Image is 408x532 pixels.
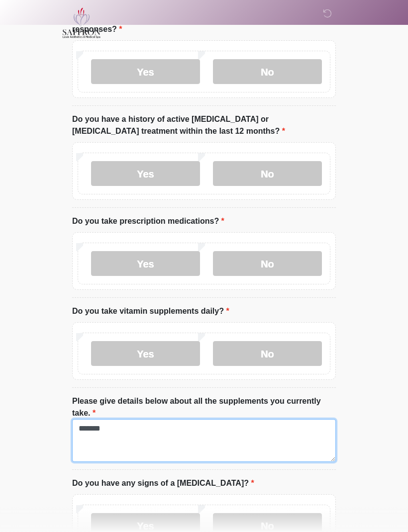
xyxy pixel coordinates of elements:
label: No [213,59,322,84]
label: No [213,161,322,186]
img: Saffron Laser Aesthetics and Medical Spa Logo [62,7,101,38]
label: Yes [91,341,200,366]
label: Yes [91,251,200,276]
label: Please give details below about all the supplements you currently take. [72,395,336,419]
label: Yes [91,161,200,186]
label: Do you take vitamin supplements daily? [72,305,229,317]
label: No [213,341,322,366]
label: Do you take prescription medications? [72,215,224,227]
label: Do you have a history of active [MEDICAL_DATA] or [MEDICAL_DATA] treatment within the last 12 mon... [72,113,336,137]
label: Do you have any signs of a [MEDICAL_DATA]? [72,477,254,489]
label: No [213,251,322,276]
label: Yes [91,59,200,84]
